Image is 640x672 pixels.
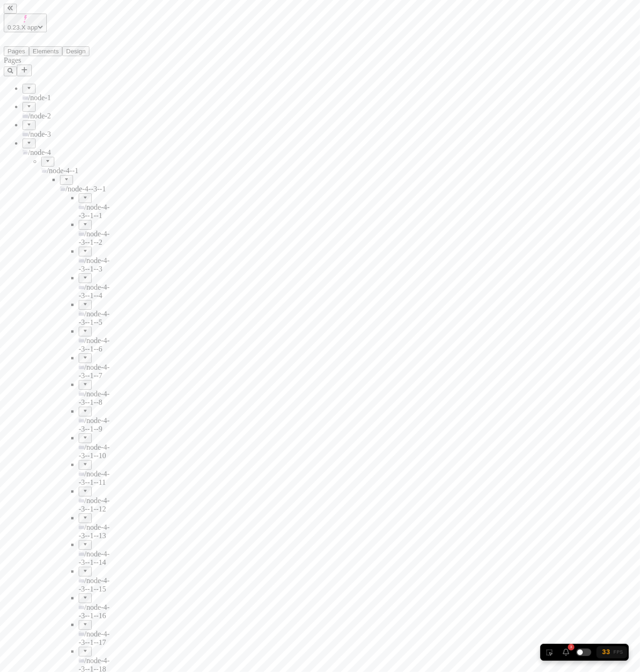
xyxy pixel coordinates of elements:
span: /node-2 [28,112,51,120]
button: Design [62,46,89,56]
button: Add new [17,65,32,76]
span: /node-4--3--1--8 [79,390,110,406]
span: /node-4--3--1--9 [79,416,110,433]
span: /node-4--3--1--12 [79,497,110,513]
p: Cookie Test Route [4,7,137,16]
span: /node-4--3--1--17 [79,630,110,646]
span: /node-4--3--1--10 [79,443,110,460]
span: /node-4--3--1--2 [79,230,110,246]
span: /node-4--3--1--15 [79,577,110,593]
span: /node-1 [28,94,51,102]
span: /node-4--3--1--11 [79,470,110,486]
span: 0.23.X app [7,24,37,31]
span: /node-4--3--1--3 [79,256,110,273]
span: /node-4--3--1 [66,185,106,193]
button: Elements [29,46,63,56]
span: /node-4--3--1--5 [79,310,110,326]
span: /node-4--1 [47,167,79,175]
button: Pages [4,46,29,56]
span: /node-4--3--1--6 [79,336,110,353]
span: /node-4--3--1--16 [79,603,110,620]
span: /node-4 [28,148,51,156]
span: /node-3 [28,130,51,138]
span: /node-4--3--1--4 [79,283,110,299]
button: 0.23.X app [4,14,47,32]
div: Pages [4,56,116,65]
span: /node-4--3--1--14 [79,550,110,566]
span: /node-4--3--1--13 [79,523,110,540]
span: /node-4--3--1--7 [79,363,110,380]
span: /node-4--3--1--1 [79,203,110,219]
